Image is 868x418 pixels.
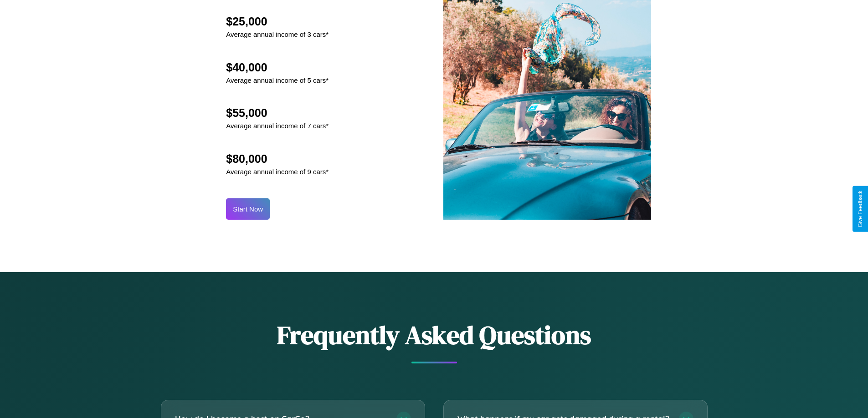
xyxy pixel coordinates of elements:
[226,61,329,74] h2: $40,000
[226,74,329,86] p: Average annual income of 5 cars*
[226,166,329,178] p: Average annual income of 9 cars*
[226,106,329,120] h2: $55,000
[226,120,329,132] p: Average annual income of 7 cars*
[226,152,329,166] h2: $80,000
[161,317,708,353] h2: Frequently Asked Questions
[226,198,270,220] button: Start Now
[857,191,863,227] div: Give Feedback
[226,15,329,28] h2: $25,000
[226,28,329,40] p: Average annual income of 3 cars*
